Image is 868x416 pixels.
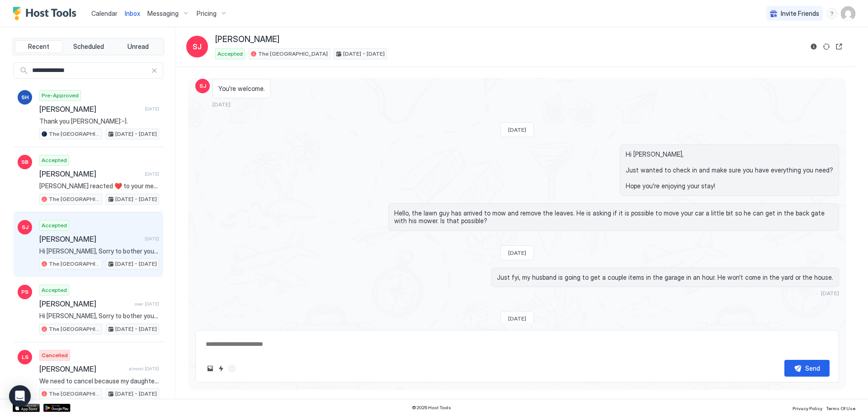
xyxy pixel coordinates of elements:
span: [DATE] - [DATE] [115,195,157,203]
span: almost [DATE] [129,366,159,372]
span: [DATE] [508,315,526,322]
span: Privacy Policy [793,406,822,411]
span: [PERSON_NAME] [39,234,141,244]
span: The [GEOGRAPHIC_DATA] [49,130,100,138]
a: Inbox [125,9,140,18]
button: Send [784,360,830,377]
span: [PERSON_NAME] [39,299,131,308]
span: SJ [199,82,206,90]
span: Hello, the lawn guy has arrived to mow and remove the leaves. He is asking if it is possible to m... [394,209,833,225]
span: [DATE] [508,249,526,256]
span: The [GEOGRAPHIC_DATA] [49,195,100,203]
span: [DATE] - [DATE] [115,390,157,398]
span: Hi [PERSON_NAME], Just wanted to check in and make sure you have everything you need? Hope you're... [626,150,833,190]
input: Input Field [28,63,151,78]
button: Upload image [205,363,216,374]
button: Reservation information [808,41,819,52]
a: Terms Of Use [826,403,855,412]
span: [PERSON_NAME] [215,34,279,45]
div: Send [805,363,820,373]
span: Hi [PERSON_NAME], Sorry to bother you but if you have a second, could you write us a review? Revi... [39,247,159,255]
span: SH [21,93,29,101]
div: Open Intercom Messenger [9,385,31,407]
span: [DATE] - [DATE] [343,50,385,58]
button: Sync reservation [821,41,832,52]
a: Privacy Policy [793,403,822,412]
a: Google Play Store [43,404,71,412]
span: [DATE] [145,106,159,112]
a: App Store [13,404,40,412]
span: Thank you [PERSON_NAME]:-). [39,117,159,125]
span: [DATE] - [DATE] [115,130,157,138]
span: Pricing [197,10,217,18]
span: LS [22,353,28,361]
span: [DATE] - [DATE] [115,260,157,268]
button: Scheduled [65,40,113,53]
span: Accepted [42,221,67,230]
button: Quick reply [216,363,226,374]
span: Hi [PERSON_NAME], Sorry to bother you but if you have a second, could you write us a review? Revi... [39,312,159,320]
span: [PERSON_NAME] [39,169,141,178]
div: menu [826,8,837,19]
span: Pre-Approved [42,91,79,100]
button: Recent [15,40,63,53]
span: SB [21,158,28,166]
span: Just fyi, my husband is going to get a couple items in the garage in an hour. He won’t come in th... [497,273,833,282]
span: [PERSON_NAME] reacted ❤️ to your message "Hi [PERSON_NAME], Thanks for being such a great guest a... [39,182,159,190]
span: Inbox [125,10,140,17]
span: SJ [22,223,28,231]
span: Accepted [42,156,67,164]
span: [DATE] [212,101,231,108]
span: You're welcome. [218,85,265,93]
span: [DATE] - [DATE] [115,325,157,333]
span: Cancelled [42,351,68,359]
span: Messaging [147,10,179,18]
span: The [GEOGRAPHIC_DATA] [49,325,100,333]
span: Scheduled [73,43,104,51]
span: Invite Friends [781,10,819,18]
span: [DATE] [508,126,526,133]
span: [DATE] [145,171,159,177]
span: Unread [127,43,149,51]
div: User profile [841,6,855,21]
a: Host Tools Logo [13,7,80,20]
span: PS [21,288,28,296]
span: Accepted [217,50,243,58]
span: The [GEOGRAPHIC_DATA] [258,50,328,58]
span: [DATE] [821,290,839,296]
button: Unread [114,40,162,53]
span: SJ [193,41,202,52]
a: Calendar [91,9,118,18]
span: We need to cancel because my daughter will not be available to visit during the Christmas holiday. [39,377,159,385]
span: Accepted [42,286,67,294]
span: The [GEOGRAPHIC_DATA] [49,390,100,398]
span: [DATE] [145,236,159,242]
span: Terms Of Use [826,406,855,411]
span: [PERSON_NAME] [39,364,125,373]
div: tab-group [13,38,164,55]
span: Calendar [91,10,118,17]
span: The [GEOGRAPHIC_DATA] [49,260,100,268]
span: Recent [28,43,49,51]
span: [PERSON_NAME] [39,105,141,114]
span: © 2025 Host Tools [412,405,451,411]
span: over [DATE] [135,301,159,307]
button: Open reservation [834,41,844,52]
